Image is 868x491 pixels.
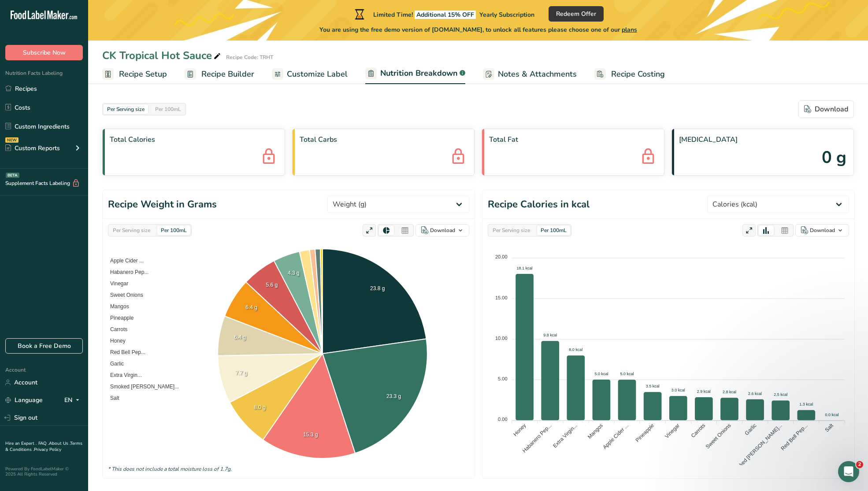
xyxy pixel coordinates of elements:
div: NEW [5,137,19,143]
tspan: Red Bell Pep... [779,422,809,452]
div: How to Print Your Labels & Choose the Right Printer [18,218,148,236]
a: Recipe Costing [594,64,665,84]
div: Download [430,226,455,234]
a: Recipe Setup [102,64,167,84]
span: Recipe Builder [201,68,254,80]
span: [MEDICAL_DATA] [679,134,847,145]
span: Additional 15% OFF [415,11,476,19]
span: Apple Cider ... [104,258,144,264]
span: Notes & Attachments [498,68,577,80]
span: Extra Virgin... [104,372,142,378]
button: Help [88,275,132,310]
img: Live Webinar: Canadian FoP Labeling [9,265,167,326]
a: Privacy Policy [34,447,61,453]
div: How to Print Your Labels & Choose the Right Printer [13,214,163,240]
a: Terms & Conditions . [5,440,82,453]
span: Total Calories [110,134,278,145]
div: CK Tropical Hot Sauce [102,48,223,63]
tspan: Mangos [586,422,604,440]
div: Per 100mL [152,104,185,114]
span: Recipe Costing [611,68,665,80]
div: Per Serving size [489,225,534,235]
span: Total Fat [489,134,657,145]
button: Download [415,224,469,236]
div: How Subscription Upgrades Work on [DOMAIN_NAME] [13,188,163,214]
tspan: Pineapple [634,422,656,443]
div: Send us a message [9,118,167,143]
p: How can we help? [18,92,159,107]
img: Profile image for Rachelle [128,14,145,32]
button: Messages [44,275,88,310]
div: Per 100mL [157,225,190,235]
tspan: 10.00 [495,336,508,341]
button: Download [798,100,854,118]
span: Home [12,297,32,303]
iframe: Intercom live chat [838,461,859,482]
tspan: 15.00 [495,295,508,300]
span: Recipe Setup [119,68,167,80]
div: Live Webinar: Canadian FoP Labeling [9,264,167,376]
div: Limited Time! [353,9,534,19]
a: Notes & Attachments [483,64,577,84]
tspan: Garlic [744,422,758,436]
a: Recipe Builder [185,64,254,84]
span: Search for help [18,155,71,165]
div: Hire an Expert Services [18,243,148,252]
span: News [146,297,163,303]
button: Search for help [13,151,163,169]
button: News [132,275,176,310]
tspan: Sweet Onions [705,422,732,450]
span: 0 g [822,145,846,170]
h1: Recipe Calories in kcal [488,197,590,212]
a: Language [5,392,43,408]
a: Nutrition Breakdown [365,63,465,85]
span: Subscribe Now [23,48,66,57]
tspan: Vinegar [664,422,681,439]
h1: Recipe Weight in Grams [108,197,217,212]
span: You are using the free demo version of [DOMAIN_NAME], to unlock all features please choose one of... [319,25,637,34]
div: Per 100mL [537,225,570,235]
tspan: Extra Virgin... [552,422,579,449]
p: Hi [PERSON_NAME] 👋 [18,63,159,92]
tspan: Habanero Pep... [521,422,553,454]
span: plans [622,26,637,34]
span: Yearly Subscription [479,11,534,19]
tspan: Carrots [690,422,707,439]
span: Nutrition Breakdown [380,67,458,79]
tspan: 20.00 [495,254,508,259]
a: Hire an Expert . [5,440,37,447]
span: Total Carbs [300,134,467,145]
span: Habanero Pep... [104,269,148,275]
span: Vinegar [104,281,128,287]
span: Customize Label [287,68,348,80]
div: Powered By FoodLabelMaker © 2025 All Rights Reserved [5,466,83,477]
div: EN [64,395,83,406]
div: Close [152,14,167,30]
tspan: Salt [823,422,835,433]
span: Garlic [104,361,124,367]
div: Hire an Expert Services [13,172,163,188]
div: How Subscription Upgrades Work on [DOMAIN_NAME] [18,192,148,210]
span: Messages [51,297,82,303]
div: Download [810,226,835,234]
tspan: 5.00 [498,376,507,381]
div: BETA [6,173,19,178]
span: Help [103,297,117,303]
button: Subscribe Now [5,45,83,60]
span: 2 [856,461,863,468]
span: Carrots [104,326,127,332]
tspan: 0.00 [498,417,507,422]
div: Recipe Code: TRHT [226,53,273,61]
a: Customize Label [272,64,348,84]
span: Honey [104,338,126,344]
span: Red Bell Pep... [104,349,145,355]
span: Mangos [104,303,129,310]
a: Book a Free Demo [5,338,83,354]
div: Per Serving size [109,225,154,235]
tspan: Apple Cider ... [601,422,630,450]
div: Hire an Expert Services [13,240,163,256]
tspan: Smoked [PERSON_NAME]... [731,422,783,475]
span: Salt [104,395,119,401]
span: Smoked [PERSON_NAME]... [104,384,179,390]
button: Download [795,224,849,236]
